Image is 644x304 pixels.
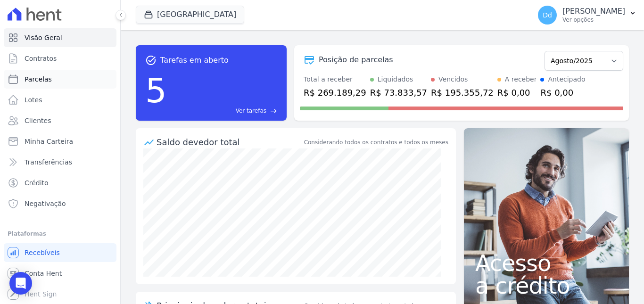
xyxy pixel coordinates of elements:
[304,86,366,99] div: R$ 269.189,29
[9,272,32,295] div: Open Intercom Messenger
[145,66,167,115] div: 5
[4,173,116,192] a: Crédito
[171,107,277,115] a: Ver tarefas east
[4,28,116,47] a: Visão Geral
[304,138,448,147] div: Considerando todos os contratos e todos os meses
[25,178,49,188] span: Crédito
[304,74,366,84] div: Total a receber
[236,107,266,115] span: Ver tarefas
[4,194,116,213] a: Negativação
[25,157,72,167] span: Transferências
[25,54,57,63] span: Contratos
[438,74,468,84] div: Vencidos
[4,70,116,89] a: Parcelas
[4,153,116,172] a: Transferências
[270,107,277,115] span: east
[25,74,52,84] span: Parcelas
[370,86,427,99] div: R$ 73.833,57
[505,74,537,84] div: A receber
[543,12,552,18] span: Dd
[25,137,73,146] span: Minha Carteira
[25,95,42,105] span: Lotes
[475,252,618,274] span: Acesso
[319,54,393,66] div: Posição de parcelas
[378,74,413,84] div: Liquidados
[540,86,585,99] div: R$ 0,00
[145,55,157,66] span: task_alt
[4,132,116,151] a: Minha Carteira
[431,86,494,99] div: R$ 195.355,72
[475,274,618,297] span: a crédito
[548,74,585,84] div: Antecipado
[160,55,229,66] span: Tarefas em aberto
[4,90,116,109] a: Lotes
[4,264,116,283] a: Conta Hent
[25,33,62,42] span: Visão Geral
[157,136,302,148] div: Saldo devedor total
[530,2,644,28] button: Dd [PERSON_NAME] Ver opções
[8,228,113,239] div: Plataformas
[562,7,625,16] p: [PERSON_NAME]
[4,111,116,130] a: Clientes
[25,199,66,208] span: Negativação
[497,86,537,99] div: R$ 0,00
[4,49,116,68] a: Contratos
[4,243,116,262] a: Recebíveis
[25,116,51,125] span: Clientes
[25,248,60,257] span: Recebíveis
[562,16,625,24] p: Ver opções
[25,269,62,278] span: Conta Hent
[136,6,244,24] button: [GEOGRAPHIC_DATA]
